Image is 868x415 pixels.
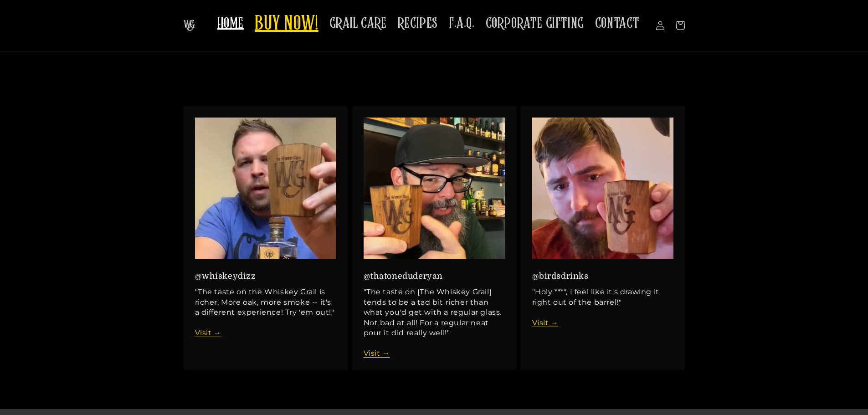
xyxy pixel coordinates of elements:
[590,9,645,38] a: CONTACT
[364,287,505,359] p: "The taste on [The Whiskey Grail] tends to be a tad bit richer than what you'd get with a regular...
[195,328,221,337] a: Visit →
[449,15,475,32] span: F.A.Q.
[398,15,438,32] span: RECIPES
[443,9,480,38] a: F.A.Q.
[255,12,318,37] span: BUY NOW!
[217,15,244,32] span: HOME
[212,9,249,38] a: HOME
[532,270,673,282] h3: @birdsdrinks
[184,20,195,31] img: The Whiskey Grail
[392,9,443,38] a: RECIPES
[249,6,324,42] a: BUY NOW!
[480,9,590,38] a: CORPORATE GIFTING
[195,287,336,338] p: "The taste on the Whiskey Grail is richer. More oak, more smoke -- it's a different experience! T...
[324,9,392,38] a: GRAIL CARE
[364,270,505,282] h3: @thatoneduderyan
[532,318,559,327] a: Visit →
[195,270,336,282] h3: @whiskeydizz
[532,287,673,328] p: "Holy ****, I feel like it's drawing it right out of the barrel!"
[364,349,390,358] a: Visit →
[329,15,387,32] span: GRAIL CARE
[486,15,584,32] span: CORPORATE GIFTING
[595,15,640,32] span: CONTACT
